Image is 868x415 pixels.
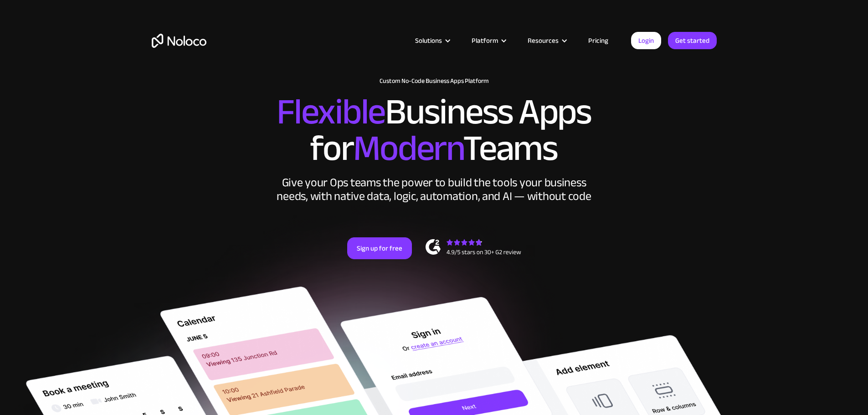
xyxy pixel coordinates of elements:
h2: Business Apps for Teams [152,94,717,167]
a: Pricing [577,35,620,46]
span: Modern [353,114,463,182]
span: Flexible [277,78,385,146]
a: Get started [668,32,717,49]
a: Login [631,32,661,49]
a: home [152,34,206,48]
div: Resources [528,35,559,46]
div: Platform [472,35,498,46]
div: Solutions [415,35,442,46]
a: Sign up for free [347,237,412,259]
div: Solutions [404,35,460,46]
div: Resources [516,35,577,46]
div: Give your Ops teams the power to build the tools your business needs, with native data, logic, au... [275,176,594,203]
div: Platform [460,35,516,46]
